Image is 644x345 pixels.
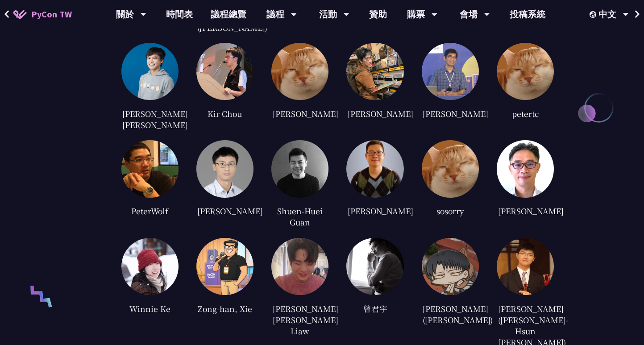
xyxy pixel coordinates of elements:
div: PeterWolf [121,204,179,218]
img: 82d23fd0d510ffd9e682b2efc95fb9e0.jpg [346,238,403,295]
div: [PERSON_NAME] [196,204,253,218]
a: PyCon TW [4,3,81,25]
img: default.0dba411.jpg [422,140,479,197]
img: default.0dba411.jpg [271,43,328,100]
div: Winnie Ke [121,302,179,315]
img: 25c07452fc50a232619605b3e350791e.jpg [346,43,403,100]
div: Kir Chou [196,107,253,120]
img: default.0dba411.jpg [497,43,554,100]
div: [PERSON_NAME] [422,107,479,120]
img: a9d086477deb5ee7d1da43ccc7d68f28.jpg [497,238,554,295]
img: fc8a005fc59e37cdaca7cf5c044539c8.jpg [121,140,179,197]
img: 16744c180418750eaf2695dae6de9abb.jpg [422,238,479,295]
div: [PERSON_NAME] [271,107,328,120]
img: d0223f4f332c07bbc4eacc3daa0b50af.jpg [497,140,554,197]
div: [PERSON_NAME] ([PERSON_NAME]) [422,302,479,326]
div: [PERSON_NAME] [PERSON_NAME] [121,107,179,131]
img: c22c2e10e811a593462dda8c54eb193e.jpg [271,238,328,295]
div: [PERSON_NAME] [346,204,403,218]
img: 666459b874776088829a0fab84ecbfc6.jpg [121,238,179,295]
div: Shuen-Huei Guan [271,204,328,229]
img: 5b816cddee2d20b507d57779bce7e155.jpg [271,140,328,197]
img: Locale Icon [590,11,598,18]
img: eb8f9b31a5f40fbc9a4405809e126c3f.jpg [121,43,179,100]
img: ca361b68c0e016b2f2016b0cb8f298d8.jpg [422,43,479,100]
div: [PERSON_NAME][PERSON_NAME] Liaw [271,302,328,337]
img: Home icon of PyCon TW 2025 [13,10,27,19]
div: [PERSON_NAME] [346,107,403,120]
div: Zong-han, Xie [196,302,253,315]
div: [PERSON_NAME] [497,204,554,218]
div: 曾君宇 [346,302,403,315]
div: petertc [497,107,554,120]
span: PyCon TW [31,8,72,21]
img: 1422dbae1f7d1b7c846d16e7791cd687.jpg [196,43,253,100]
img: 474439d49d7dff4bbb1577ca3eb831a2.jpg [196,238,253,295]
img: 5ff9de8d57eb0523377aec5064268ffd.jpg [196,140,253,197]
div: sosorry [422,204,479,218]
img: 2fb25c4dbcc2424702df8acae420c189.jpg [346,140,403,197]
